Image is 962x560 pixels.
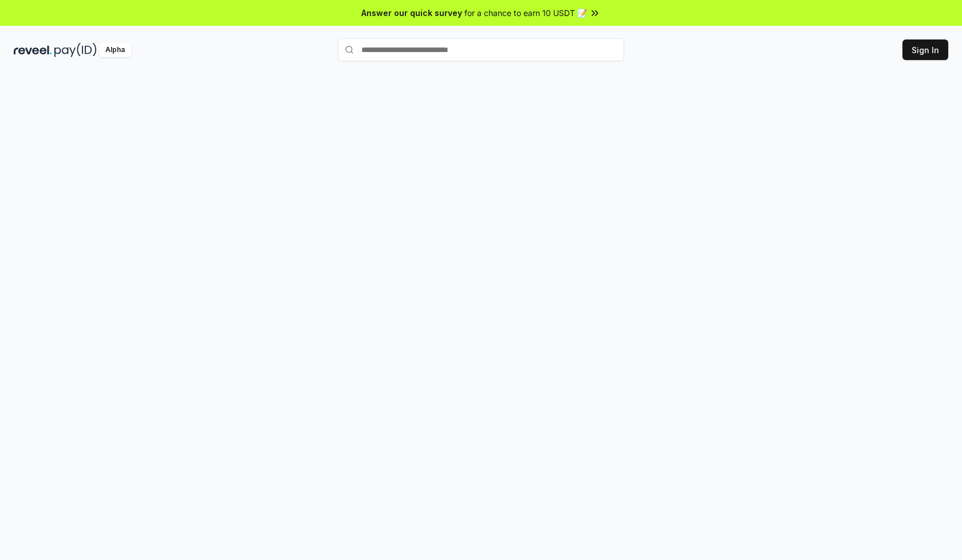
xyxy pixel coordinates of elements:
[902,39,948,60] button: Sign In
[99,43,131,57] div: Alpha
[361,7,462,19] span: Answer our quick survey
[14,43,52,57] img: reveel_dark
[54,43,97,57] img: pay_id
[464,7,587,19] span: for a chance to earn 10 USDT 📝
